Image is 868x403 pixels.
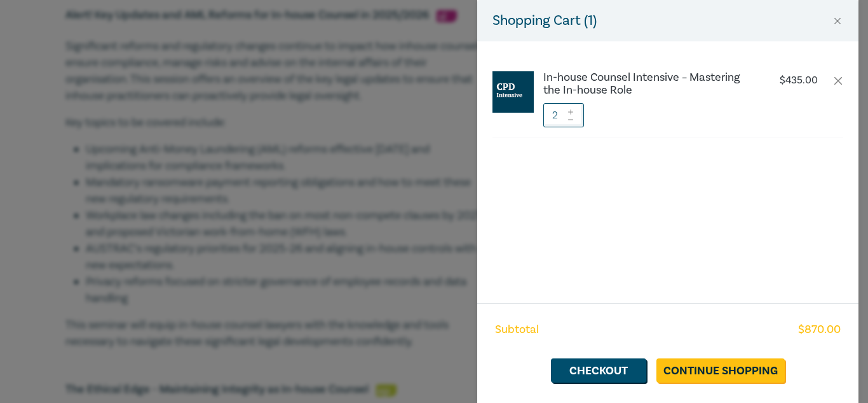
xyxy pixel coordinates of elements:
[495,322,539,338] span: Subtotal
[832,15,843,27] button: Close
[492,10,597,31] h5: Shopping Cart ( 1 )
[798,322,841,338] span: $ 870.00
[543,71,754,97] a: In-house Counsel Intensive – Mastering the In-house Role
[551,358,646,383] a: Checkout
[780,74,818,87] p: $ 435.00
[543,103,584,127] input: 1
[656,358,785,383] a: Continue Shopping
[492,71,534,113] img: CPD%20Intensive.jpg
